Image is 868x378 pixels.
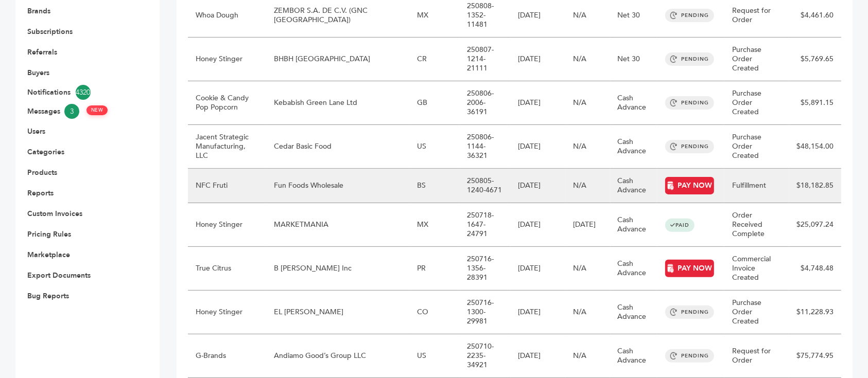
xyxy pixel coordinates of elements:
span: 4320 [76,85,91,100]
td: [DATE] [511,38,566,81]
td: NFC Fruti [188,169,267,203]
td: Net 30 [610,38,658,81]
td: N/A [566,334,610,378]
a: Buyers [27,68,49,78]
td: Cookie & Candy Pop Popcorn [188,81,267,125]
td: Cash Advance [610,247,658,291]
td: $5,891.15 [789,81,841,125]
td: Honey Stinger [188,291,267,334]
td: Purchase Order Created [724,81,789,125]
td: Cedar Basic Food [267,125,409,169]
td: [DATE] [511,81,566,125]
td: BHBH [GEOGRAPHIC_DATA] [267,38,409,81]
td: Cash Advance [610,291,658,334]
td: GB [409,81,459,125]
td: CR [409,38,459,81]
a: Subscriptions [27,27,73,37]
td: Request for Order [724,334,789,378]
td: $11,228.93 [789,291,841,334]
a: Marketplace [27,250,70,260]
td: CO [409,291,459,334]
a: Pricing Rules [27,229,71,239]
a: Referrals [27,47,57,57]
span: 3 [64,104,79,119]
td: Purchase Order Created [724,291,789,334]
a: Reports [27,188,54,198]
span: PENDING [665,9,714,22]
td: $5,769.65 [789,38,841,81]
td: Cash Advance [610,334,658,378]
a: PAY NOW [665,177,714,194]
td: $75,774.95 [789,334,841,378]
a: Products [27,168,57,177]
a: Messages3 NEW [27,104,132,119]
td: $4,748.48 [789,247,841,291]
td: 250806-2006-36191 [459,81,511,125]
td: Andiamo Good’s Group LLC [267,334,409,378]
a: Categories [27,147,64,157]
td: [DATE] [511,334,566,378]
td: Cash Advance [610,125,658,169]
span: PENDING [665,52,714,66]
a: Custom Invoices [27,209,82,219]
span: PENDING [665,96,714,110]
td: N/A [566,125,610,169]
td: Commercial Invoice Created [724,247,789,291]
td: 250805-1240-4671 [459,169,511,203]
a: Brands [27,6,50,16]
td: Kebabish Green Lane Ltd [267,81,409,125]
a: Users [27,127,45,136]
td: [DATE] [511,247,566,291]
td: Cash Advance [610,169,658,203]
td: 250806-1144-36321 [459,125,511,169]
td: 250716-1300-29981 [459,291,511,334]
td: BS [409,169,459,203]
td: [DATE] [511,291,566,334]
td: PR [409,247,459,291]
a: Export Documents [27,271,91,280]
td: $18,182.85 [789,169,841,203]
td: [DATE] [511,169,566,203]
span: PENDING [665,349,714,363]
td: Cash Advance [610,203,658,247]
td: Honey Stinger [188,38,267,81]
td: 250807-1214-21111 [459,38,511,81]
td: N/A [566,38,610,81]
td: MARKETMANIA [267,203,409,247]
td: N/A [566,169,610,203]
td: N/A [566,291,610,334]
span: PENDING [665,140,714,153]
td: Fun Foods Wholesale [267,169,409,203]
td: US [409,125,459,169]
td: N/A [566,81,610,125]
td: US [409,334,459,378]
a: PAY NOW [665,260,714,277]
td: 250710-2235-34921 [459,334,511,378]
td: Purchase Order Created [724,38,789,81]
td: Cash Advance [610,81,658,125]
a: Bug Reports [27,291,69,301]
td: $48,154.00 [789,125,841,169]
td: 250718-1647-24791 [459,203,511,247]
td: [DATE] [566,203,610,247]
td: True Citrus [188,247,267,291]
span: PAID [665,219,695,232]
td: B [PERSON_NAME] Inc [267,247,409,291]
td: [DATE] [511,203,566,247]
td: Fulfillment [724,169,789,203]
span: NEW [86,105,108,115]
td: 250716-1356-28391 [459,247,511,291]
td: EL [PERSON_NAME] [267,291,409,334]
td: Order Received Complete [724,203,789,247]
td: $25,097.24 [789,203,841,247]
span: PENDING [665,305,714,319]
td: Jacent Strategic Manufacturing, LLC [188,125,267,169]
td: [DATE] [511,125,566,169]
td: N/A [566,247,610,291]
td: MX [409,203,459,247]
td: Purchase Order Created [724,125,789,169]
td: G-Brands [188,334,267,378]
a: Notifications4320 [27,85,132,100]
td: Honey Stinger [188,203,267,247]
